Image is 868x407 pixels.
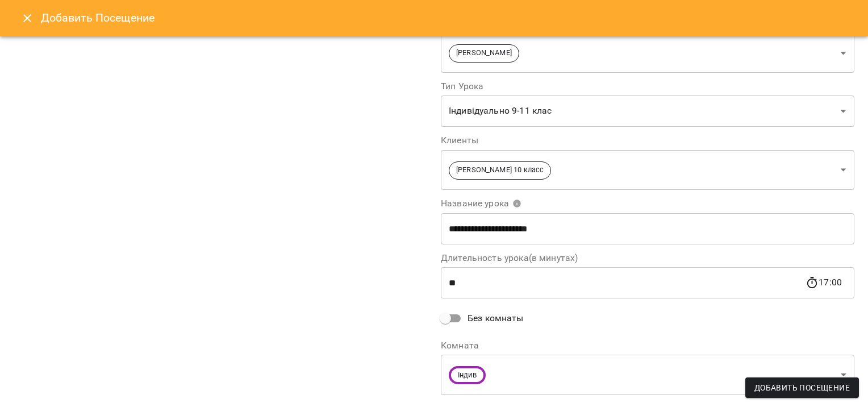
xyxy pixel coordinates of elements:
[468,312,524,325] span: Без комнаты
[441,199,521,208] span: Название урока
[441,136,854,145] label: Клиенты
[441,254,854,263] label: Длительность урока(в минутах)
[754,381,850,394] span: Добавить Посещение
[449,48,519,59] span: [PERSON_NAME]
[441,82,854,91] label: Тип Урока
[745,377,859,398] button: Добавить Посещение
[449,165,550,176] span: [PERSON_NAME] 10 класс
[441,34,854,73] div: [PERSON_NAME]
[441,341,854,350] label: Комната
[41,9,854,27] h6: Добавить Посещение
[441,95,854,127] div: Індивідуально 9-11 клас
[14,5,41,32] button: Close
[512,199,521,208] svg: Укажите название урока или выберите клиентов
[441,355,854,395] div: Індив
[451,370,483,381] span: Індив
[441,149,854,190] div: [PERSON_NAME] 10 класс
